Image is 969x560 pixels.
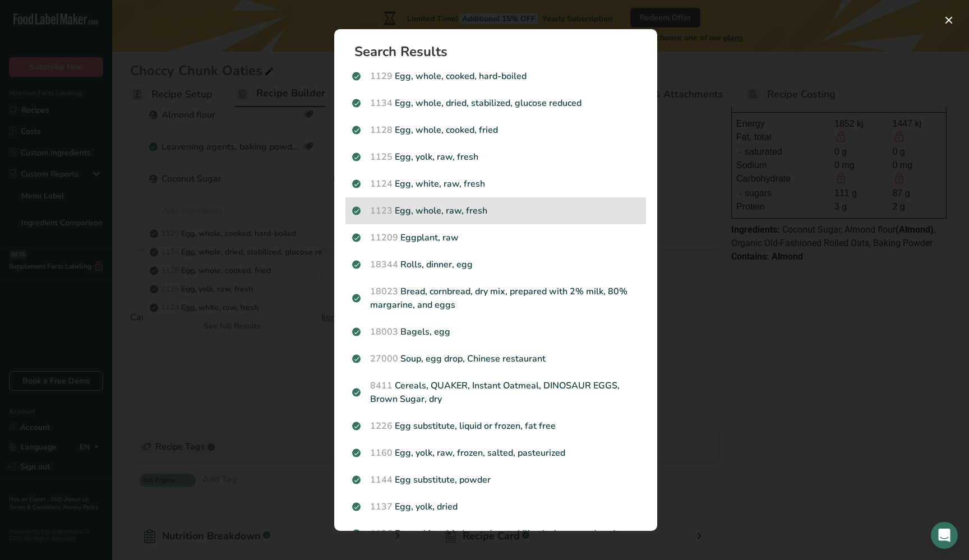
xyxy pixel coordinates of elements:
[370,70,393,82] span: 1129
[370,178,393,190] span: 1124
[370,420,393,432] span: 1226
[352,527,639,540] p: Egg, white, dried, powder, stabilized, glucose reduced
[370,124,393,136] span: 1128
[370,501,393,513] span: 1137
[370,474,393,486] span: 1144
[370,258,398,271] span: 18344
[352,379,639,406] p: Cereals, QUAKER, Instant Oatmeal, DINOSAUR EGGS, Brown Sugar, dry
[352,352,639,365] p: Soup, egg drop, Chinese restaurant
[370,151,393,163] span: 1125
[352,285,639,312] p: Bread, cornbread, dry mix, prepared with 2% milk, 80% margarine, and eggs
[352,150,639,164] p: Egg, yolk, raw, fresh
[352,231,639,244] p: Eggplant, raw
[352,96,639,110] p: Egg, whole, dried, stabilized, glucose reduced
[370,379,393,392] span: 8411
[352,70,639,83] p: Egg, whole, cooked, hard-boiled
[352,500,639,513] p: Egg, yolk, dried
[370,353,398,365] span: 27000
[352,204,639,217] p: Egg, whole, raw, fresh
[352,177,639,191] p: Egg, white, raw, fresh
[352,258,639,271] p: Rolls, dinner, egg
[352,123,639,137] p: Egg, whole, cooked, fried
[370,326,398,338] span: 18003
[352,473,639,487] p: Egg substitute, powder
[352,325,639,339] p: Bagels, egg
[352,446,639,460] p: Egg, yolk, raw, frozen, salted, pasteurized
[370,232,398,244] span: 11209
[352,419,639,433] p: Egg substitute, liquid or frozen, fat free
[370,205,393,217] span: 1123
[370,527,393,540] span: 1136
[370,97,393,109] span: 1134
[931,522,958,549] div: Open Intercom Messenger
[370,285,398,298] span: 18023
[370,447,393,459] span: 1160
[354,45,646,58] h1: Search Results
